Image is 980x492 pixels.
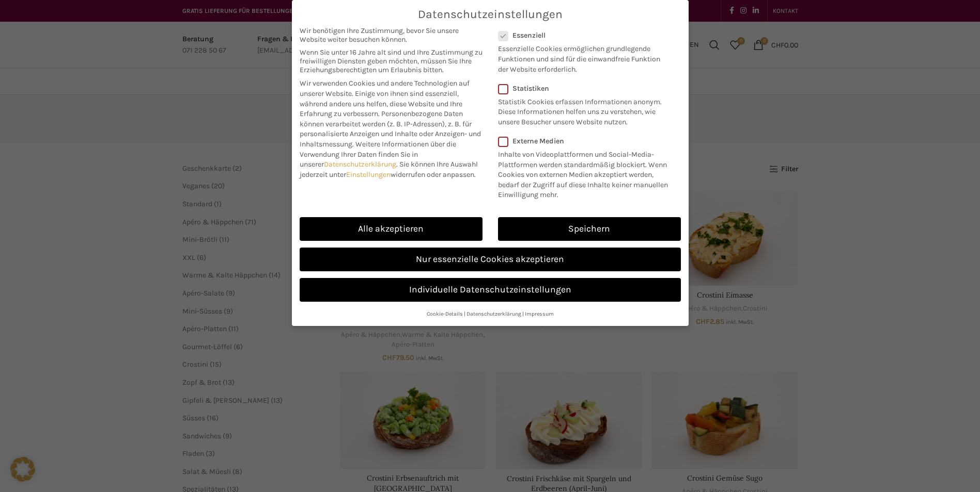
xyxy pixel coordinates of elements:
a: Datenschutzerklärung [466,310,521,317]
a: Einstellungen [346,170,391,179]
span: Weitere Informationen über die Verwendung Ihrer Daten finden Sie in unserer . [300,140,456,169]
label: Essenziell [498,31,667,40]
span: Datenschutzeinstellungen [418,8,563,21]
p: Statistik Cookies erfassen Informationen anonym. Diese Informationen helfen uns zu verstehen, wie... [498,93,667,127]
label: Statistiken [498,84,667,93]
a: Speichern [498,217,681,241]
span: Personenbezogene Daten können verarbeitet werden (z. B. IP-Adressen), z. B. für personalisierte A... [300,109,481,149]
a: Cookie-Details [427,310,463,317]
p: Inhalte von Videoplattformen und Social-Media-Plattformen werden standardmäßig blockiert. Wenn Co... [498,145,674,200]
span: Wenn Sie unter 16 Jahre alt sind und Ihre Zustimmung zu freiwilligen Diensten geben möchten, müss... [300,48,483,74]
span: Sie können Ihre Auswahl jederzeit unter widerrufen oder anpassen. [300,160,478,179]
a: Nur essenzielle Cookies akzeptieren [300,248,681,271]
span: Wir verwenden Cookies und andere Technologien auf unserer Website. Einige von ihnen sind essenzie... [300,79,470,118]
span: Wir benötigen Ihre Zustimmung, bevor Sie unsere Website weiter besuchen können. [300,26,483,44]
p: Essenzielle Cookies ermöglichen grundlegende Funktionen und sind für die einwandfreie Funktion de... [498,40,667,74]
label: Externe Medien [498,137,674,145]
a: Impressum [525,310,554,317]
a: Alle akzeptieren [300,217,483,241]
a: Datenschutzerklärung [324,160,396,169]
a: Individuelle Datenschutzeinstellungen [300,278,681,302]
